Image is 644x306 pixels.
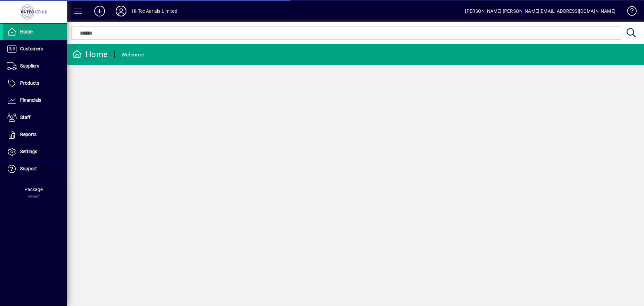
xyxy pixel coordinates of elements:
a: Financials [3,92,67,109]
a: Knowledge Base [622,1,636,23]
a: Staff [3,109,67,126]
a: Suppliers [3,58,67,75]
div: Home [72,49,108,60]
a: Reports [3,126,67,143]
span: Suppliers [20,63,39,69]
span: Financials [20,97,41,103]
a: Settings [3,143,67,160]
a: Customers [3,41,67,57]
div: [PERSON_NAME] [PERSON_NAME][EMAIL_ADDRESS][DOMAIN_NAME] [465,6,615,16]
div: Hi-Tec Aerials Limited [132,6,177,16]
button: Profile [110,5,132,17]
button: Add [89,5,110,17]
span: Support [20,166,37,171]
span: Staff [20,115,31,120]
span: Reports [20,132,37,137]
span: Package [24,187,43,192]
a: Products [3,75,67,92]
span: Settings [20,149,37,154]
a: Support [3,161,67,177]
span: Home [20,29,33,34]
span: Customers [20,46,43,51]
span: Products [20,80,39,86]
div: Welcome [121,49,144,60]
